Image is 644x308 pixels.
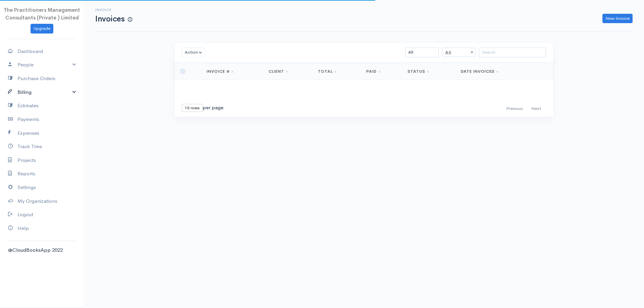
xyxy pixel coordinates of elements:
a: Date Invoiced [461,69,499,74]
a: Total [318,69,337,74]
a: Paid [366,69,381,74]
div: per page [182,104,223,112]
div: @CloudBooksApp 2022 [8,246,76,254]
a: Status [408,69,429,74]
h6: Invoice [95,8,132,12]
a: Invoice # [207,69,234,74]
h1: Invoices [95,15,132,23]
span: The Practitioners Management Consultants (Private ) Limited [4,7,80,21]
button: Action [182,48,205,57]
a: Client [269,69,288,74]
span: How to create your first Invoice? [128,17,132,22]
a: Upgrade [31,24,53,34]
input: Search [479,48,546,57]
span: All [442,48,475,57]
span: All [442,48,476,57]
a: New Invoice [602,14,633,23]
